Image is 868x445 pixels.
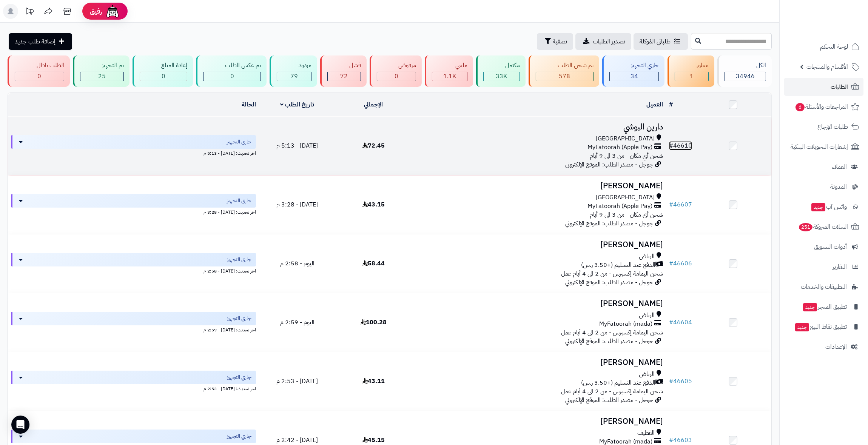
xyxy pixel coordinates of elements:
span: MyFatoorah (mada) [599,320,652,328]
span: الأقسام والمنتجات [806,62,848,72]
a: تحديثات المنصة [20,4,39,21]
div: 0 [15,72,64,81]
span: العملاء [832,162,847,172]
span: MyFatoorah (Apple Pay) [587,202,652,211]
div: تم التجهيز [80,61,124,70]
span: 33K [496,72,507,81]
div: اخر تحديث: [DATE] - 5:13 م [11,149,256,157]
a: الكل34946 [716,55,773,87]
span: 1.1K [443,72,456,81]
span: 0 [37,72,41,81]
span: # [669,141,673,150]
div: 33018 [484,72,520,81]
a: فشل 72 [319,55,368,87]
span: 6 [796,103,805,111]
a: المراجعات والأسئلة6 [784,98,863,116]
div: 578 [536,72,593,81]
div: 25 [80,72,123,81]
a: العميل [646,100,663,109]
a: إشعارات التحويلات البنكية [784,138,863,156]
div: 34 [610,72,659,81]
span: [GEOGRAPHIC_DATA] [596,134,655,143]
a: تاريخ الطلب [280,100,315,109]
span: جديد [795,323,809,331]
img: ai-face.png [105,4,120,19]
a: #46606 [669,259,692,268]
span: [DATE] - 3:28 م [276,200,318,209]
span: جوجل - مصدر الطلب: الموقع الإلكتروني [565,396,653,405]
span: جديد [811,203,825,211]
span: جوجل - مصدر الطلب: الموقع الإلكتروني [565,160,653,169]
span: تصدير الطلبات [593,37,625,46]
a: أدوات التسويق [784,238,863,256]
span: القطيف [637,429,655,437]
div: 0 [377,72,416,81]
span: # [669,259,673,268]
span: إشعارات التحويلات البنكية [791,142,848,152]
div: مردود [277,61,311,70]
a: الطلب باطل 0 [6,55,71,87]
span: 1 [690,72,694,81]
a: معلق 1 [666,55,716,87]
span: شحن اليمامة إكسبرس - من 2 الى 4 أيام عمل [561,387,663,396]
span: تصفية [553,37,567,46]
span: 43.15 [362,200,385,209]
div: 79 [277,72,311,81]
a: طلباتي المُوكلة [634,33,688,50]
span: # [669,377,673,386]
span: MyFatoorah (Apple Pay) [587,143,652,152]
span: جديد [803,303,817,311]
a: إعادة المبلغ 0 [131,55,195,87]
div: ملغي [432,61,467,70]
h3: [PERSON_NAME] [415,417,663,426]
span: 0 [230,72,234,81]
a: مردود 79 [268,55,319,87]
span: 100.28 [361,318,387,327]
div: الطلب باطل [15,61,64,70]
span: الطلبات [831,82,848,92]
div: تم شحن الطلب [536,61,594,70]
a: السلات المتروكة251 [784,218,863,236]
span: [DATE] - 2:42 م [276,436,318,445]
div: اخر تحديث: [DATE] - 2:59 م [11,325,256,333]
span: # [669,200,673,209]
span: شحن اليمامة إكسبرس - من 2 الى 4 أيام عمل [561,328,663,337]
div: 1 [675,72,708,81]
a: #46603 [669,436,692,445]
span: المراجعات والأسئلة [795,102,848,112]
div: تم عكس الطلب [203,61,261,70]
span: تطبيق نقاط البيع [794,322,847,332]
a: #46605 [669,377,692,386]
span: السلات المتروكة [798,222,848,232]
span: الرياض [639,252,655,261]
a: الحالة [242,100,256,109]
div: اخر تحديث: [DATE] - 2:58 م [11,266,256,274]
span: 578 [559,72,570,81]
span: # [669,436,673,445]
a: # [669,100,673,109]
span: الرياض [639,370,655,379]
button: تصفية [537,33,573,50]
span: 79 [290,72,298,81]
span: اليوم - 2:58 م [280,259,315,268]
span: أدوات التسويق [814,242,847,252]
span: 251 [799,223,812,231]
a: العملاء [784,158,863,176]
a: تطبيق نقاط البيعجديد [784,318,863,336]
a: جاري التجهيز 34 [601,55,666,87]
span: الدفع عند التسليم (+3.50 ر.س) [581,261,655,269]
span: الرياض [639,311,655,320]
div: 0 [204,72,261,81]
span: تطبيق المتجر [802,302,847,312]
div: جاري التجهيز [609,61,659,70]
a: تم شحن الطلب 578 [527,55,601,87]
a: الطلبات [784,78,863,96]
span: جوجل - مصدر الطلب: الموقع الإلكتروني [565,337,653,346]
span: شحن اليمامة إكسبرس - من 2 الى 4 أيام عمل [561,269,663,278]
span: 25 [98,72,106,81]
div: الكل [725,61,766,70]
a: #46607 [669,200,692,209]
span: 43.11 [362,377,385,386]
a: وآتس آبجديد [784,198,863,216]
a: #46610 [669,141,692,150]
